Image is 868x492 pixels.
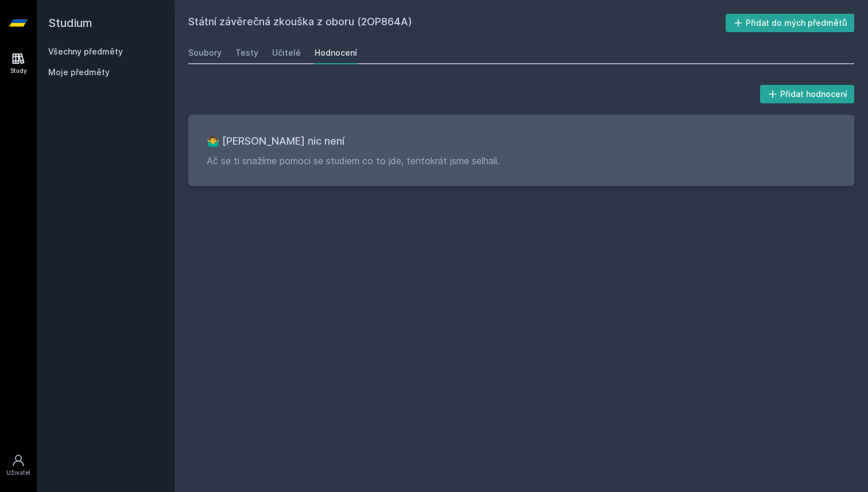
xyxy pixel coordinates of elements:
[272,47,301,59] div: Učitelé
[188,41,222,64] a: Soubory
[235,47,258,59] div: Testy
[188,47,222,59] div: Soubory
[48,47,123,56] a: Všechny předměty
[726,14,855,32] button: Přidat do mých předmětů
[760,85,855,103] button: Přidat hodnocení
[2,448,34,483] a: Uživatel
[188,14,726,32] h2: Státní závěrečná zkouška z oboru (2OP864A)
[272,41,301,64] a: Učitelé
[207,154,836,168] p: Ač se ti snažíme pomoci se studiem co to jde, tentokrát jsme selhali.
[6,468,30,477] div: Uživatel
[2,46,34,81] a: Study
[207,133,836,149] h3: 🤷‍♂️ [PERSON_NAME] nic není
[10,67,27,75] div: Study
[48,67,110,78] span: Moje předměty
[315,47,357,59] div: Hodnocení
[235,41,258,64] a: Testy
[315,41,357,64] a: Hodnocení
